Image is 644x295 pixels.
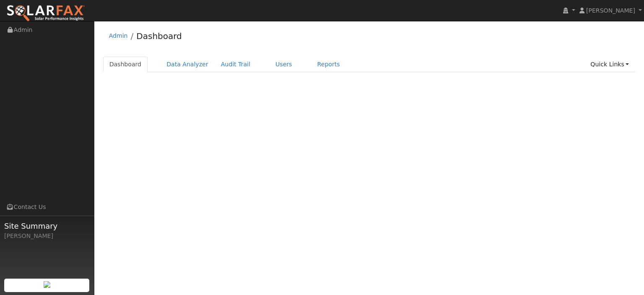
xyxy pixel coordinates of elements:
a: Quick Links [584,57,635,72]
img: retrieve [44,281,50,288]
a: Users [269,57,299,72]
div: [PERSON_NAME] [4,232,90,240]
a: Dashboard [136,31,182,41]
a: Reports [311,57,346,72]
a: Audit Trail [215,57,257,72]
a: Data Analyzer [160,57,215,72]
a: Admin [109,32,128,39]
img: SolarFax [6,5,85,22]
a: Dashboard [103,57,148,72]
span: Site Summary [4,220,90,232]
span: [PERSON_NAME] [586,7,635,14]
